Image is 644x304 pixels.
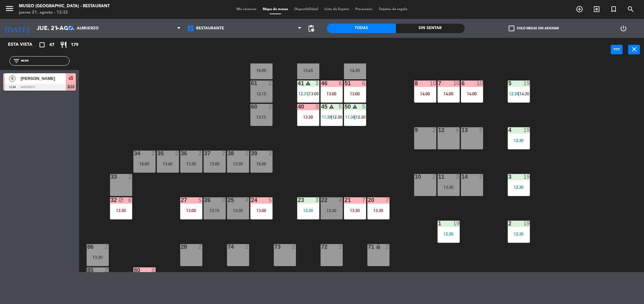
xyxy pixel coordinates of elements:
div: 14:00 [414,92,436,96]
span: 12:30 [332,115,342,120]
span: 47 [49,41,54,49]
button: close [628,45,640,54]
span: 179 [71,41,78,49]
div: 2 [222,151,226,156]
i: crop_square [38,41,46,49]
div: 3 [316,104,319,110]
div: 6 [128,197,132,203]
div: Todas [327,24,396,33]
div: 14:00 [461,92,483,96]
div: 73 [274,244,275,250]
div: 21 [345,197,345,203]
i: menu [5,4,14,13]
div: 16:00 [133,162,156,166]
div: 2 [105,244,109,250]
div: 2 [199,151,202,156]
div: 61 [251,80,251,86]
div: jueves 21. agosto - 12:32 [19,9,110,16]
span: | [518,91,519,96]
div: 12:15 [250,92,273,96]
div: 14:00 [438,92,460,96]
div: 2 [269,151,273,156]
div: 2 [175,151,179,156]
span: Mapa de mesas [260,8,291,11]
div: 13:45 [297,68,319,73]
div: 19 [524,174,530,180]
div: 13:30 [321,208,343,213]
i: lock [376,244,381,249]
div: 6 [362,80,366,86]
div: 6 [339,80,343,86]
div: Sin sentar [396,24,465,33]
div: 5 [199,197,202,203]
div: 19 [524,221,530,226]
span: pending_actions [307,25,315,32]
div: 2 [432,174,436,180]
div: 25 [228,197,228,203]
div: Museo [GEOGRAPHIC_DATA] - Restaurant [19,3,110,9]
span: Mis reservas [233,8,260,11]
i: warning [329,104,334,109]
div: 13:30 [367,208,389,213]
div: 13:30 [344,208,366,213]
div: 2 [105,267,109,273]
div: 13:45 [157,162,179,166]
div: 12:30 [508,232,530,236]
div: 50 [345,104,345,110]
span: 11:38 [322,115,332,120]
span: | [331,115,332,120]
div: 40 [298,104,298,110]
div: 14:30 [344,68,366,73]
div: 3 [316,197,319,203]
div: 4 [456,127,460,133]
div: 41 [298,80,298,86]
span: Disponibilidad [291,8,321,11]
span: 6 [9,75,15,82]
span: 11:38 [345,115,355,120]
i: exit_to_app [593,5,600,13]
div: 3 [456,174,460,180]
div: 13:00 [321,92,343,96]
div: 12:30 [297,208,319,213]
div: 72 [321,244,322,250]
div: 2 [386,244,389,250]
div: 13:00 [344,92,366,96]
span: 14:30 [519,91,529,96]
div: 13:30 [227,208,249,213]
div: 22 [321,197,322,203]
div: 2 [269,80,273,86]
div: 10 [453,80,460,86]
div: 23 [298,197,298,203]
div: 5 [269,197,273,203]
div: 2 [292,244,296,250]
div: 2 [479,174,483,180]
div: 2 [479,127,483,133]
span: | [354,115,356,120]
span: Tarjetas de regalo [376,8,411,11]
div: 7 [386,197,389,203]
i: turned_in_not [610,5,617,13]
i: power_settings_new [620,25,627,32]
div: 10 [477,80,483,86]
i: warning [352,104,358,109]
i: filter_list [13,57,20,65]
div: 10 [430,80,436,86]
